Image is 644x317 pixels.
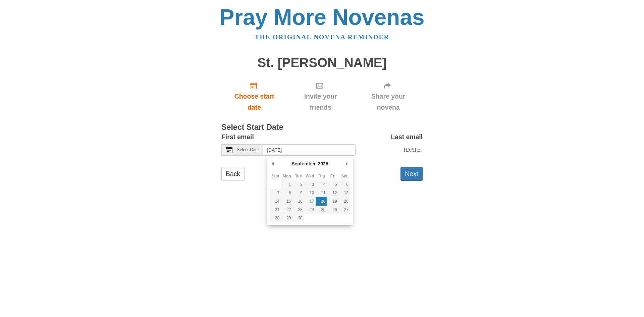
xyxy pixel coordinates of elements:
button: 5 [327,180,338,189]
button: 24 [304,206,316,214]
button: 16 [293,197,304,206]
button: 22 [281,206,292,214]
button: 21 [270,206,281,214]
button: 15 [281,197,292,206]
button: 9 [293,189,304,197]
a: The original novena reminder [255,34,389,41]
span: Choose start date [228,91,280,113]
button: 4 [316,180,327,189]
button: 25 [316,206,327,214]
abbr: Wednesday [306,174,314,178]
button: Previous Month [270,159,276,169]
div: Click "Next" to confirm your start date first. [354,76,423,116]
button: 2 [293,180,304,189]
span: Invite your friends [294,91,347,113]
span: [DATE] [404,146,423,153]
a: Choose start date [221,76,287,116]
button: 8 [281,189,292,197]
abbr: Thursday [318,174,325,178]
button: 6 [339,180,350,189]
h3: Select Start Date [221,123,423,132]
div: September [290,159,317,169]
button: 27 [339,206,350,214]
button: 28 [270,214,281,222]
a: Back [221,167,245,181]
button: 19 [327,197,338,206]
button: 18 [316,197,327,206]
span: Share your novena [361,91,416,113]
button: 1 [281,180,292,189]
a: Pray More Novenas [220,5,425,30]
button: 17 [304,197,316,206]
abbr: Friday [330,174,335,178]
button: 13 [339,189,350,197]
button: 20 [339,197,350,206]
div: 2025 [317,159,329,169]
button: 3 [304,180,316,189]
abbr: Saturday [341,174,347,178]
abbr: Sunday [272,174,279,178]
button: 7 [270,189,281,197]
abbr: Monday [283,174,291,178]
button: 26 [327,206,338,214]
label: First email [221,131,254,143]
button: 29 [281,214,292,222]
abbr: Tuesday [295,174,302,178]
span: Select Date [237,148,259,152]
input: Use the arrow keys to pick a date [263,144,356,156]
button: 14 [270,197,281,206]
label: Last email [391,131,423,143]
h1: St. [PERSON_NAME] [221,56,423,70]
button: Next [400,167,423,181]
button: 11 [316,189,327,197]
button: 10 [304,189,316,197]
button: 12 [327,189,338,197]
div: Click "Next" to confirm your start date first. [287,76,354,116]
button: 30 [293,214,304,222]
button: Next Month [343,159,350,169]
button: 23 [293,206,304,214]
